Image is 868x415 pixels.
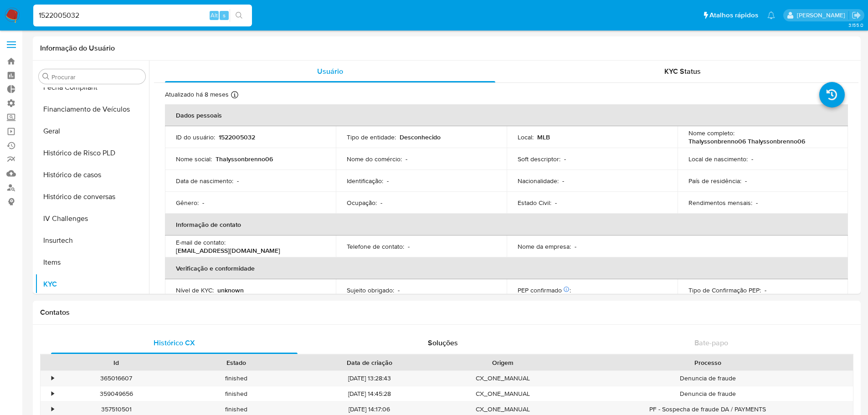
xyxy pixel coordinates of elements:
div: 365016607 [56,371,176,386]
button: KYC [35,273,149,295]
th: Dados pessoais [165,104,848,126]
p: - [751,155,753,163]
span: Soluções [428,338,458,348]
button: Insurtech [35,230,149,251]
button: Histórico de conversas [35,186,149,208]
p: - [575,242,576,251]
h1: Informação do Usuário [40,44,115,53]
button: Procurar [42,73,50,80]
p: - [406,155,407,163]
p: Nome da empresa : [518,242,571,251]
span: s [223,11,226,20]
p: País de residência : [688,177,741,185]
p: Sujeito obrigado : [347,286,394,294]
p: - [555,199,557,207]
p: - [398,286,400,294]
p: - [237,177,239,185]
div: Denuncia de fraude [563,371,853,386]
p: - [562,177,564,185]
div: Origem [449,358,556,367]
p: Atualizado há 8 meses [165,90,229,99]
a: Sair [852,10,861,20]
div: Id [63,358,170,367]
button: search-icon [230,9,248,22]
span: Bate-papo [694,338,728,348]
p: Nível de KYC : [176,286,214,294]
p: 1522005032 [219,133,255,141]
p: - [756,199,758,207]
div: [DATE] 13:28:43 [296,371,443,386]
div: finished [176,386,296,401]
a: Notificações [767,11,775,19]
button: IV Challenges [35,208,149,230]
p: - [564,155,566,163]
p: Tipo de Confirmação PEP : [688,286,761,294]
p: Thalyssonbrenno06 [216,155,273,163]
p: Gênero : [176,199,199,207]
div: finished [176,371,296,386]
p: Soft descriptor : [518,155,560,163]
p: Ocupação : [347,199,377,207]
p: Estado Civil : [518,199,551,207]
div: • [51,405,54,414]
p: Telefone de contato : [347,242,404,251]
p: Local : [518,133,534,141]
span: KYC Status [664,66,701,77]
button: Histórico de Risco PLD [35,142,149,164]
p: - [408,242,410,251]
p: Nome completo : [688,129,734,137]
div: CX_ONE_MANUAL [443,386,563,401]
span: Atalhos rápidos [709,10,758,20]
p: - [380,199,382,207]
div: • [51,389,54,398]
p: Local de nascimento : [688,155,748,163]
span: Histórico CX [154,338,195,348]
p: Nacionalidade : [518,177,559,185]
div: • [51,374,54,383]
p: E-mail de contato : [176,238,226,246]
div: Denuncia de fraude [563,386,853,401]
p: - [387,177,389,185]
button: Items [35,251,149,273]
p: - [202,199,204,207]
input: Pesquise usuários ou casos... [33,10,252,21]
p: Tipo de entidade : [347,133,396,141]
p: edgar.zuliani@mercadolivre.com [797,11,848,20]
div: Processo [569,358,847,367]
h1: Contatos [40,308,853,317]
p: unknown [217,286,244,294]
p: Desconhecido [400,133,441,141]
p: [EMAIL_ADDRESS][DOMAIN_NAME] [176,246,280,255]
p: PEP confirmado : [518,286,571,294]
p: Identificação : [347,177,383,185]
button: Histórico de casos [35,164,149,186]
p: Thalyssonbrenno06 Thalyssonbrenno06 [688,137,805,145]
p: - [765,286,766,294]
span: Alt [211,11,218,20]
p: Rendimentos mensais : [688,199,752,207]
p: Nome do comércio : [347,155,402,163]
button: Fecha Compliant [35,77,149,98]
div: 359049656 [56,386,176,401]
p: Data de nascimento : [176,177,233,185]
div: CX_ONE_MANUAL [443,371,563,386]
span: Usuário [317,66,343,77]
th: Informação de contato [165,214,848,236]
th: Verificação e conformidade [165,257,848,279]
p: - [745,177,747,185]
p: ID do usuário : [176,133,215,141]
button: Geral [35,120,149,142]
p: MLB [537,133,550,141]
div: Estado [183,358,290,367]
div: [DATE] 14:45:28 [296,386,443,401]
button: Financiamento de Veículos [35,98,149,120]
p: Nome social : [176,155,212,163]
input: Procurar [51,73,142,81]
div: Data de criação [303,358,437,367]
